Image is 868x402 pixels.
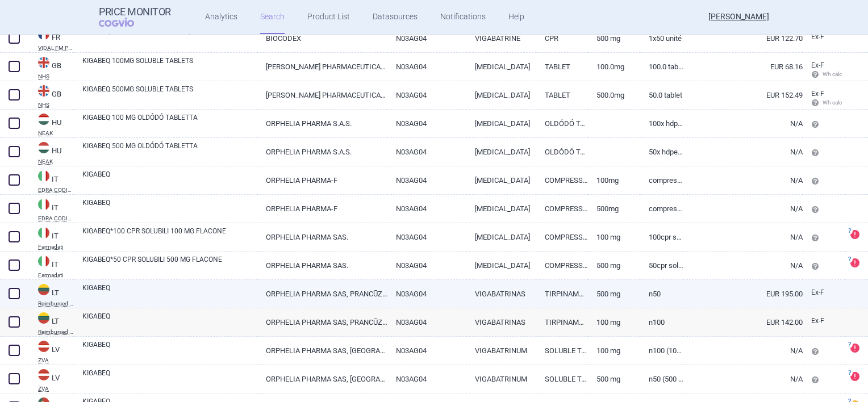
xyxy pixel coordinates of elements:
[588,252,640,279] a: 500 mg
[38,159,74,165] abbr: NEAK — PUPHA database published by the National Health Insurance Fund of Hungary.
[82,198,257,218] a: KIGABEQ
[38,244,74,250] abbr: Farmadati — Online database developed by Farmadati Italia S.r.l., Italia.
[257,195,387,223] a: ORPHELIA PHARMA-F
[811,71,842,77] span: Wh calc
[387,81,466,109] a: N03AG04
[30,198,74,221] a: ITITEDRA CODIFA
[640,280,683,308] a: N50
[588,24,640,52] a: 500 mg
[30,56,74,79] a: GBGBNHS
[38,199,49,210] img: Italy
[803,86,845,112] a: Ex-F Wh calc
[640,166,683,194] a: compressa solubile 100
[466,337,536,365] a: VIGABATRINUM
[257,223,387,251] a: ORPHELIA PHARMA SAS.
[257,53,387,81] a: [PERSON_NAME] PHARMACEUTICALS
[30,141,74,165] a: HUHUNEAK
[257,166,387,194] a: ORPHELIA PHARMA-F
[257,110,387,137] a: ORPHELIA PHARMA S.A.S.
[82,27,257,48] a: KIGABEQ 500 MG CPR SOLUBLE FL/50
[683,280,803,308] a: EUR 195.00
[588,308,640,336] a: 100 mg
[683,195,803,223] a: N/A
[640,110,683,137] a: 100x hdpe tartályban
[803,313,845,330] a: Ex-F
[38,369,49,380] img: Latvia
[257,252,387,279] a: ORPHELIA PHARMA SAS.
[588,365,640,393] a: 500 mg
[82,254,257,275] a: KIGABEQ*50 CPR SOLUBILI 500 MG FLACONE
[803,57,845,83] a: Ex-F Wh calc
[640,53,683,81] a: 100.0 tablet
[387,308,466,336] a: N03AG04
[99,6,171,28] a: Price MonitorCOGVIO
[536,110,589,137] a: OLDÓDÓ TABLETTA
[640,365,683,393] a: N50 (500 mg)
[683,24,803,52] a: EUR 122.70
[387,24,466,52] a: N03AG04
[38,386,74,392] abbr: ZVA — Online database developed by State Agency of Medicines Republic of Latvia.
[466,280,536,308] a: VIGABATRINAS
[30,254,74,278] a: ITITFarmadati
[38,227,49,238] img: Italy
[38,114,49,125] img: Hungary
[30,226,74,250] a: ITITFarmadati
[536,308,589,336] a: TIRPINAMOSIOS TABLETĖS
[588,280,640,308] a: 500 mg
[38,170,49,182] img: Italy
[38,142,49,153] img: Hungary
[640,195,683,223] a: compressa solubile 50
[466,110,536,137] a: [MEDICAL_DATA]
[683,53,803,81] a: EUR 68.16
[846,370,853,376] span: ?
[640,337,683,365] a: N100 (100 mg)
[38,284,49,295] img: Lithuania
[387,337,466,365] a: N03AG04
[683,308,803,336] a: EUR 142.00
[387,195,466,223] a: N03AG04
[30,169,74,193] a: ITITEDRA CODIFA
[257,308,387,336] a: ORPHELIA PHARMA SAS, PRANCŪZIJA
[850,371,864,380] a: ?
[640,252,683,279] a: 50CPR SOLUB 500MG FL
[640,24,683,52] a: 1x50 unité
[846,256,853,263] span: ?
[683,166,803,194] a: N/A
[38,329,74,335] abbr: Reimbursed list — List of medicinal products published by the Ministry of Health of The Republic ...
[811,99,842,106] span: Wh calc
[38,74,74,79] abbr: NHS — National Health Services Business Services Authority, Technology Reference data Update Dist...
[82,226,257,246] a: KIGABEQ*100 CPR SOLUBILI 100 MG FLACONE
[387,138,466,166] a: N03AG04
[82,84,257,104] a: KIGABEQ 500MG SOLUBLE TABLETS
[387,53,466,81] a: N03AG04
[38,57,49,68] img: United Kingdom
[846,228,853,235] span: ?
[82,311,257,332] a: KIGABEQ
[683,138,803,166] a: N/A
[846,341,853,348] span: ?
[536,252,589,279] a: COMPRESSA SOLUBILE
[588,166,640,194] a: 100MG
[99,6,171,18] strong: Price Monitor
[30,84,74,108] a: GBGBNHS
[30,340,74,363] a: LVLVZVA
[536,53,589,81] a: TABLET
[850,229,864,238] a: ?
[466,252,536,279] a: [MEDICAL_DATA]
[30,311,74,335] a: LTLTReimbursed list
[257,81,387,109] a: [PERSON_NAME] PHARMACEUTICALS
[803,284,845,301] a: Ex-F
[683,252,803,279] a: N/A
[466,166,536,194] a: [MEDICAL_DATA]
[536,280,589,308] a: TIRPINAMOSIOS TABLETĖS
[99,18,150,27] span: COGVIO
[387,166,466,194] a: N03AG04
[38,256,49,267] img: Italy
[30,283,74,307] a: LTLTReimbursed list
[466,195,536,223] a: [MEDICAL_DATA]
[82,56,257,76] a: KIGABEQ 100MG SOLUBLE TABLETS
[466,138,536,166] a: [MEDICAL_DATA]
[38,273,74,278] abbr: Farmadati — Online database developed by Farmadati Italia S.r.l., Italia.
[38,341,49,352] img: Latvia
[466,53,536,81] a: [MEDICAL_DATA]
